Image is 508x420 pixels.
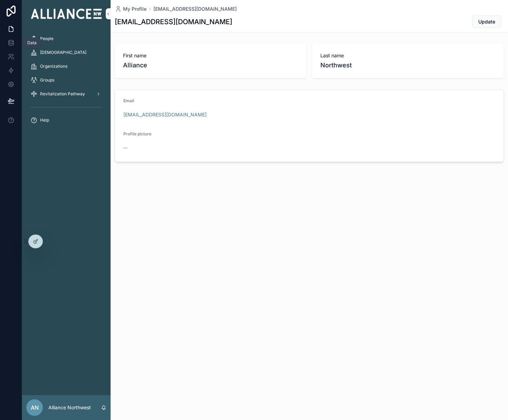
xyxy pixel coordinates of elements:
[123,144,128,151] span: --
[31,403,39,412] span: AN
[40,77,54,83] span: Groups
[26,9,106,19] img: App logo
[123,111,207,118] a: [EMAIL_ADDRESS][DOMAIN_NAME]
[153,6,237,12] a: [EMAIL_ADDRESS][DOMAIN_NAME]
[123,98,134,103] span: Email
[26,32,106,45] a: People
[40,91,85,97] span: Revitalization Pathway
[472,16,501,28] button: Update
[123,52,298,59] span: First name
[22,28,111,135] div: scrollable content
[123,6,147,12] span: My Profile
[115,6,147,12] a: My Profile
[478,18,495,25] span: Update
[123,131,151,136] span: Profile picture
[26,60,106,73] a: Organizations
[26,74,106,86] a: Groups
[115,17,232,27] h1: [EMAIL_ADDRESS][DOMAIN_NAME]
[40,50,86,55] span: [DEMOGRAPHIC_DATA]
[26,114,106,126] a: Help
[320,60,496,70] span: Northwest
[48,404,91,411] p: Alliance Northwest
[40,64,67,69] span: Organizations
[26,88,106,100] a: Revitalization Pathway
[26,46,106,59] a: [DEMOGRAPHIC_DATA]
[40,36,54,41] span: People
[27,40,37,46] div: Data
[123,60,298,70] span: Alliance
[320,52,496,59] span: Last name
[40,117,49,123] span: Help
